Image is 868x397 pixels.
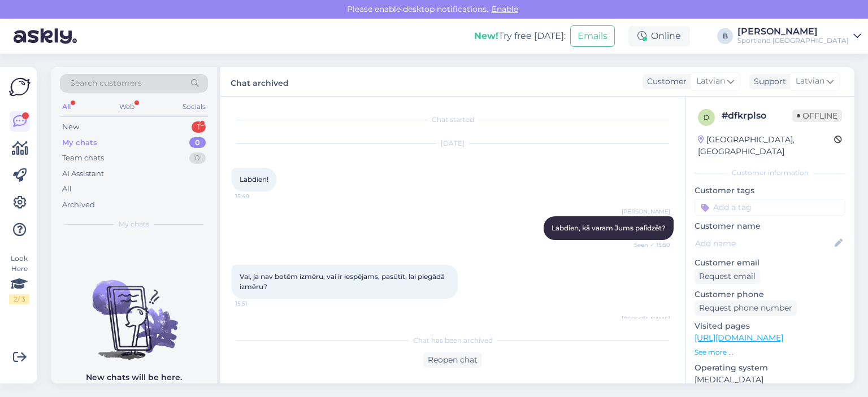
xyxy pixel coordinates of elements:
a: [PERSON_NAME]Sportland [GEOGRAPHIC_DATA] [737,27,861,45]
span: Vai, ja nav botēm izmēru, vai ir iespējams, pasūtīt, lai piegādā izmēru? [240,272,446,291]
span: Search customers [70,77,142,89]
div: Support [749,76,786,88]
div: [DATE] [232,138,674,149]
div: 1 [192,121,206,133]
span: 15:49 [235,192,277,200]
span: Latvian [796,75,824,88]
div: AI Assistant [62,168,104,180]
img: No chats [51,260,217,361]
div: All [62,184,72,195]
div: [GEOGRAPHIC_DATA], [GEOGRAPHIC_DATA] [698,134,834,158]
span: Enable [488,4,522,14]
div: Look Here [9,254,29,304]
div: My chats [62,137,97,149]
span: 15:51 [235,299,277,308]
span: d [704,113,709,121]
div: 0 [189,137,206,149]
p: Operating system [695,362,845,374]
div: Sportland [GEOGRAPHIC_DATA] [737,36,849,45]
div: 0 [189,152,206,164]
div: Reopen chat [423,352,482,368]
p: See more ... [695,347,845,357]
div: Web [117,99,137,114]
div: B [717,28,733,44]
span: Seen ✓ 15:50 [628,241,670,249]
div: Customer information [695,168,845,178]
img: Askly Logo [9,76,31,98]
label: Chat archived [231,74,289,89]
p: Visited pages [695,320,845,332]
div: 2 / 3 [9,294,29,304]
div: New [62,121,79,133]
div: Customer [643,76,687,88]
div: All [60,99,73,114]
span: Offline [792,110,842,122]
p: Customer phone [695,289,845,300]
span: [PERSON_NAME] [622,207,670,216]
input: Add name [695,237,832,250]
a: [URL][DOMAIN_NAME] [695,333,783,343]
p: New chats will be here. [86,372,182,383]
div: # dfkrplso [722,109,792,123]
span: My chats [119,219,149,229]
div: Chat started [232,115,674,125]
p: Customer tags [695,185,845,197]
div: Try free [DATE]: [474,29,566,43]
div: Archived [62,199,95,211]
span: Chat has been archived [413,335,493,346]
div: Request phone number [695,300,797,316]
p: Customer email [695,257,845,269]
div: Request email [695,269,760,284]
span: Latvian [696,75,725,88]
p: [MEDICAL_DATA] [695,374,845,386]
b: New! [474,30,498,41]
input: Add a tag [695,199,845,216]
div: Online [628,26,690,46]
div: [PERSON_NAME] [737,27,849,36]
div: Socials [180,99,208,114]
p: Customer name [695,220,845,232]
span: Labdien, kā varam Jums palīdzēt? [552,224,666,232]
div: Team chats [62,152,104,164]
span: Labdien! [240,175,268,184]
span: [PERSON_NAME] [622,315,670,323]
button: Emails [570,25,615,47]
